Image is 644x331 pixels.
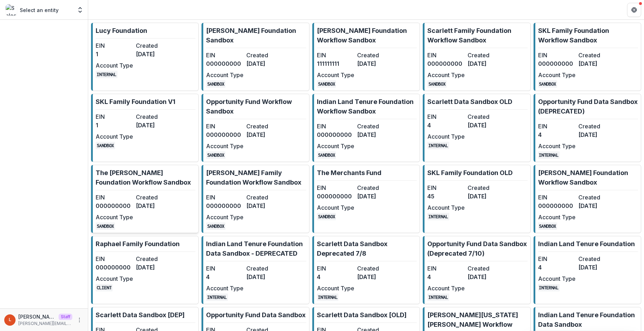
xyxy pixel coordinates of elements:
a: [PERSON_NAME] Family Foundation Workflow SandboxEIN000000000Created[DATE]Account TypeSANDBOX [201,165,309,233]
dd: [DATE] [246,130,284,139]
dt: Created [246,193,284,202]
code: INTERNAL [96,71,118,78]
dt: EIN [538,51,576,59]
dd: 000000000 [317,130,354,139]
dd: [DATE] [357,192,395,201]
a: Indian Land Tenure Foundation Data Sandbox - DEPRECATEDEIN4Created[DATE]Account TypeINTERNAL [201,236,309,304]
dt: EIN [317,51,354,59]
dd: 000000000 [317,192,354,201]
dd: [DATE] [578,202,616,210]
dd: 4 [427,121,465,129]
dt: Account Type [206,213,243,221]
dd: [DATE] [357,273,395,281]
code: INTERNAL [206,294,228,301]
dd: 1 [96,121,133,129]
dt: EIN [96,112,133,121]
dt: Account Type [427,71,465,79]
dd: 4 [206,273,243,281]
p: [PERSON_NAME] Foundation Workflow Sandbox [538,168,638,187]
dt: Created [357,122,395,130]
dt: Account Type [96,132,133,141]
code: SANDBOX [96,222,115,230]
code: SANDBOX [317,213,336,220]
dd: 000000000 [96,202,133,210]
dd: 4 [538,130,576,139]
code: SANDBOX [206,222,225,230]
code: INTERNAL [538,151,560,159]
dt: EIN [206,264,243,273]
a: Opportunity Fund Data Sandbox (Deprecated 7/10)EIN4Created[DATE]Account TypeINTERNAL [423,236,530,304]
p: The [PERSON_NAME] Foundation Workflow Sandbox [96,168,195,187]
dd: [DATE] [578,130,616,139]
dt: Created [136,41,173,50]
dt: Account Type [206,142,243,150]
p: Scarlett Data Sandbox [DEP] [96,310,185,320]
dt: Created [578,51,616,59]
dt: Created [468,264,505,273]
p: Opportunity Fund Data Sandbox (Deprecated 7/10) [427,239,527,258]
a: Opportunity Fund Workflow SandboxEIN000000000Created[DATE]Account TypeSANDBOX [201,94,309,162]
dt: Account Type [427,132,465,141]
dd: [DATE] [468,59,505,68]
a: [PERSON_NAME] Foundation Workflow SandboxEIN111111111Created[DATE]Account TypeSANDBOX [312,23,420,91]
dt: Created [578,122,616,130]
a: Indian Land Tenure FoundationEIN4Created[DATE]Account TypeINTERNAL [534,236,641,304]
p: Indian Land Tenure Foundation Data Sandbox - DEPRECATED [206,239,306,258]
p: SKL Family Foundation OLD [427,168,513,178]
p: [PERSON_NAME] Foundation Workflow Sandbox [317,26,417,45]
p: Opportunity Fund Data Sandbox [206,310,306,320]
dt: EIN [427,112,465,121]
p: Lucy Foundation [96,26,147,35]
dt: EIN [317,264,354,273]
dt: EIN [427,51,465,59]
dt: EIN [427,264,465,273]
dt: EIN [427,184,465,192]
a: [PERSON_NAME] Foundation Workflow SandboxEIN000000000Created[DATE]Account TypeSANDBOX [534,165,641,233]
dt: Created [578,255,616,263]
dd: [DATE] [468,192,505,201]
dt: EIN [96,255,133,263]
dt: Account Type [317,203,354,212]
img: Select an entity [6,4,17,16]
dd: 1 [96,50,133,58]
dd: [DATE] [357,59,395,68]
p: Indian Land Tenure Foundation [538,239,635,249]
dd: [DATE] [136,263,173,272]
dt: Created [246,264,284,273]
p: Raphael Family Foundation [96,239,180,249]
p: [PERSON_NAME][EMAIL_ADDRESS][DOMAIN_NAME] [18,320,72,327]
p: Scarlett Family Foundation Workflow Sandbox [427,26,527,45]
a: The [PERSON_NAME] Foundation Workflow SandboxEIN000000000Created[DATE]Account TypeSANDBOX [91,165,199,233]
button: Get Help [627,3,641,17]
p: [PERSON_NAME] [18,313,56,320]
dd: 000000000 [538,202,576,210]
code: SANDBOX [427,80,447,88]
dt: Created [468,112,505,121]
dt: EIN [206,193,243,202]
code: INTERNAL [427,294,449,301]
a: SKL Family Foundation Workflow SandboxEIN000000000Created[DATE]Account TypeSANDBOX [534,23,641,91]
code: INTERNAL [427,142,449,149]
dt: EIN [538,193,576,202]
dt: Account Type [317,284,354,292]
dt: Created [357,264,395,273]
p: [PERSON_NAME] Foundation Sandbox [206,26,306,45]
p: SKL Family Foundation V1 [96,97,175,106]
p: Indian Land Tenure Foundation Data Sandbox [538,310,638,329]
dt: Account Type [206,71,243,79]
button: More [75,316,84,324]
dt: Account Type [538,142,576,150]
p: SKL Family Foundation Workflow Sandbox [538,26,638,45]
p: Select an entity [20,6,59,14]
dt: Account Type [317,142,354,150]
dd: 000000000 [427,59,465,68]
dt: Account Type [96,274,133,283]
dd: [DATE] [246,59,284,68]
p: Opportunity Fund Workflow Sandbox [206,97,306,116]
dd: 45 [427,192,465,201]
dd: 4 [538,263,576,272]
dt: Account Type [206,284,243,292]
dt: Account Type [538,213,576,221]
dt: EIN [317,122,354,130]
p: Staff [59,314,72,320]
